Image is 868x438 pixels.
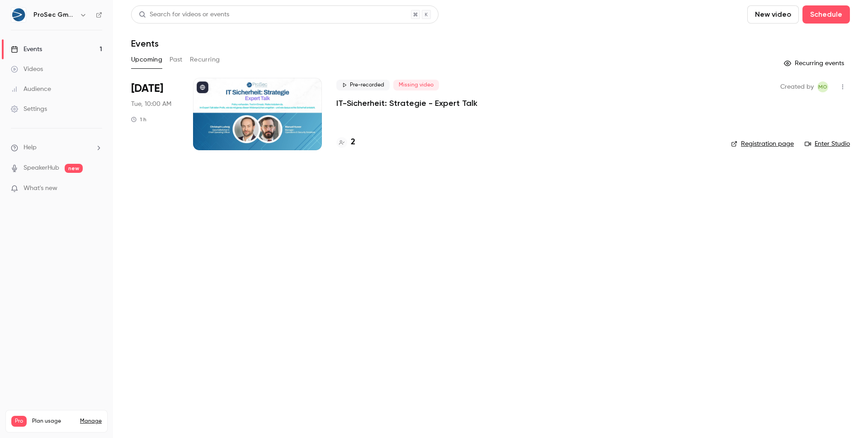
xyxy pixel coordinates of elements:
[24,143,37,152] span: Help
[336,136,355,148] a: 2
[818,81,827,92] span: MO
[139,10,229,19] div: Search for videos or events
[24,184,57,193] span: What's new
[780,56,850,71] button: Recurring events
[11,45,42,54] div: Events
[11,143,102,152] li: help-dropdown-opener
[24,163,59,173] a: SpeakerHub
[80,418,102,425] a: Manage
[780,81,814,92] span: Created by
[65,164,83,173] span: new
[817,81,828,92] span: MD Operative
[11,65,43,74] div: Videos
[336,80,390,90] span: Pre-recorded
[131,78,179,150] div: Sep 23 Tue, 10:00 AM (Europe/Berlin)
[336,98,477,109] a: IT-Sicherheit: Strategie - Expert Talk
[805,139,850,148] a: Enter Studio
[33,10,76,19] h6: ProSec GmbH
[32,418,75,425] span: Plan usage
[11,85,51,94] div: Audience
[131,100,171,109] span: Tue, 10:00 AM
[131,52,162,67] button: Upcoming
[131,116,146,123] div: 1 h
[747,5,799,24] button: New video
[731,139,794,148] a: Registration page
[393,80,439,90] span: Missing video
[802,5,850,24] button: Schedule
[11,416,27,427] span: Pro
[190,52,220,67] button: Recurring
[351,136,355,148] h4: 2
[11,105,47,114] div: Settings
[131,38,159,49] h1: Events
[131,81,163,96] span: [DATE]
[170,52,183,67] button: Past
[11,8,26,22] img: ProSec GmbH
